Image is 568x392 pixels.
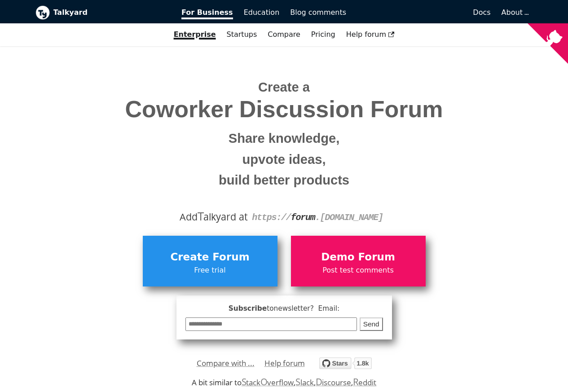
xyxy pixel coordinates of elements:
a: Compare with ... [197,357,255,370]
span: T [198,208,204,224]
a: StackOverflow [242,377,294,388]
img: Talkyard logo [35,5,50,20]
a: Education [238,5,285,20]
span: Coworker Discussion Forum [42,97,526,122]
button: Send [360,317,383,331]
a: Docs [352,5,496,20]
a: About [502,8,528,17]
span: to newsletter ? Email: [267,304,339,313]
a: Talkyard logoTalkyard [35,5,169,20]
small: build better products [42,170,526,191]
a: Blog comments [285,5,352,20]
div: Add alkyard at [42,209,526,225]
span: S [242,375,247,388]
small: upvote ideas, [42,149,526,170]
a: Pricing [306,27,341,42]
a: Create ForumFree trial [143,236,277,286]
a: Startups [221,27,263,42]
a: Help forum [341,27,400,42]
span: Demo Forum [295,249,421,266]
a: Compare [268,30,300,39]
a: Star debiki/talkyard on GitHub [319,359,372,372]
span: Create Forum [147,249,273,266]
span: Help forum [346,30,395,39]
small: Share knowledge, [42,128,526,149]
span: For Business [181,8,233,19]
span: Free trial [147,264,273,276]
span: Docs [473,8,490,17]
span: Post test comments [295,264,421,276]
span: R [353,375,359,388]
code: https:// . [DOMAIN_NAME] [252,212,383,223]
span: S [295,375,300,388]
a: Help forum [264,357,305,370]
img: talkyard.svg [319,357,372,369]
b: Talkyard [53,7,169,18]
a: Discourse [316,377,351,388]
span: Subscribe [185,303,383,314]
span: Education [244,8,280,17]
a: Enterprise [168,27,221,42]
a: Slack [295,377,313,388]
strong: forum [291,212,315,223]
a: Reddit [353,377,376,388]
span: O [260,375,268,388]
a: For Business [176,5,238,20]
span: D [316,375,322,388]
span: Create a [258,80,310,94]
span: Blog comments [290,8,346,17]
a: Demo ForumPost test comments [291,236,426,286]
